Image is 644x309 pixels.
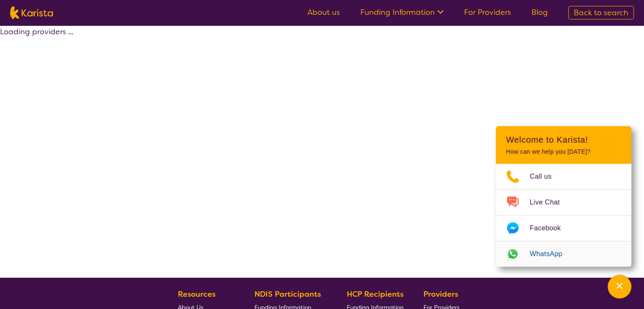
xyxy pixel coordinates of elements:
span: WhatsApp [530,248,572,260]
span: Back to search [574,8,628,18]
p: How can we help you [DATE]? [506,148,621,155]
span: Live Chat [530,196,570,209]
ul: Choose channel [496,164,631,267]
div: Channel Menu [496,126,631,267]
b: NDIS Participants [254,289,321,299]
span: Call us [530,170,562,183]
img: Karista logo [10,6,53,19]
b: HCP Recipients [347,289,404,299]
b: Providers [423,289,458,299]
a: Funding Information [360,7,444,17]
b: Resources [178,289,216,299]
a: Back to search [568,6,634,19]
h2: Welcome to Karista! [506,135,621,145]
a: Blog [531,7,548,17]
a: About us [307,7,340,17]
a: Web link opens in a new tab. [496,241,631,267]
button: Channel Menu [608,275,631,298]
span: Facebook [530,222,571,235]
a: For Providers [464,7,511,17]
